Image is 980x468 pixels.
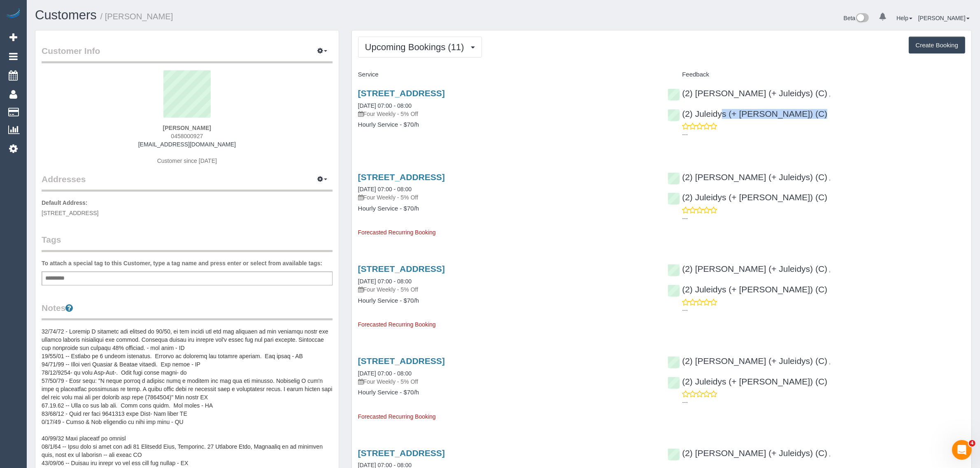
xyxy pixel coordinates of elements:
p: --- [682,130,965,139]
a: [EMAIL_ADDRESS][DOMAIN_NAME] [138,141,236,148]
legend: Customer Info [42,45,333,63]
a: [STREET_ADDRESS] [358,356,445,366]
p: --- [682,306,965,314]
a: Customers [35,8,97,22]
a: (2) [PERSON_NAME] (+ Juleidys) (C) [668,448,827,458]
img: New interface [855,13,869,24]
span: , [829,91,831,97]
a: [DATE] 07:00 - 08:00 [358,370,412,377]
span: , [829,359,831,365]
h4: Service [358,71,656,78]
img: Automaid Logo [5,8,21,20]
small: / [PERSON_NAME] [100,12,173,21]
a: [STREET_ADDRESS] [358,88,445,98]
a: (2) [PERSON_NAME] (+ Juleidys) (C) [668,172,827,182]
a: (2) Juleidys (+ [PERSON_NAME]) (C) [668,109,827,118]
button: Create Booking [909,37,965,54]
p: Four Weekly - 5% Off [358,285,656,294]
h4: Feedback [668,71,965,78]
span: Forecasted Recurring Booking [358,413,436,420]
span: 0458000927 [171,133,203,139]
span: [STREET_ADDRESS] [42,210,98,216]
a: (2) [PERSON_NAME] (+ Juleidys) (C) [668,88,827,98]
span: , [829,451,831,457]
span: Customer since [DATE] [157,158,217,164]
h4: Hourly Service - $70/h [358,121,656,128]
a: Help [896,15,912,21]
a: [PERSON_NAME] [918,15,970,21]
legend: Notes [42,302,333,320]
button: Upcoming Bookings (11) [358,37,482,58]
p: --- [682,214,965,222]
a: [DATE] 07:00 - 08:00 [358,278,412,285]
a: (2) [PERSON_NAME] (+ Juleidys) (C) [668,264,827,273]
label: Default Address: [42,199,88,207]
h4: Hourly Service - $70/h [358,297,656,304]
span: 4 [969,440,975,447]
a: (2) Juleidys (+ [PERSON_NAME]) (C) [668,285,827,294]
a: (2) Juleidys (+ [PERSON_NAME]) (C) [668,192,827,202]
p: Four Weekly - 5% Off [358,378,656,386]
span: Forecasted Recurring Booking [358,321,436,328]
span: , [829,175,831,181]
strong: [PERSON_NAME] [163,125,211,131]
a: (2) Juleidys (+ [PERSON_NAME]) (C) [668,377,827,386]
a: [STREET_ADDRESS] [358,448,445,458]
h4: Hourly Service - $70/h [358,205,656,212]
p: Four Weekly - 5% Off [358,110,656,118]
h4: Hourly Service - $70/h [358,389,656,396]
span: , [829,266,831,273]
a: Beta [844,15,869,21]
a: [STREET_ADDRESS] [358,264,445,273]
a: (2) [PERSON_NAME] (+ Juleidys) (C) [668,356,827,366]
p: --- [682,398,965,406]
iframe: Intercom live chat [952,440,972,460]
span: Forecasted Recurring Booking [358,229,436,236]
a: [DATE] 07:00 - 08:00 [358,102,412,109]
legend: Tags [42,234,333,252]
a: [DATE] 07:00 - 08:00 [358,186,412,192]
label: To attach a special tag to this Customer, type a tag name and press enter or select from availabl... [42,259,322,267]
p: Four Weekly - 5% Off [358,193,656,202]
span: Upcoming Bookings (11) [365,42,468,52]
a: [STREET_ADDRESS] [358,172,445,182]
